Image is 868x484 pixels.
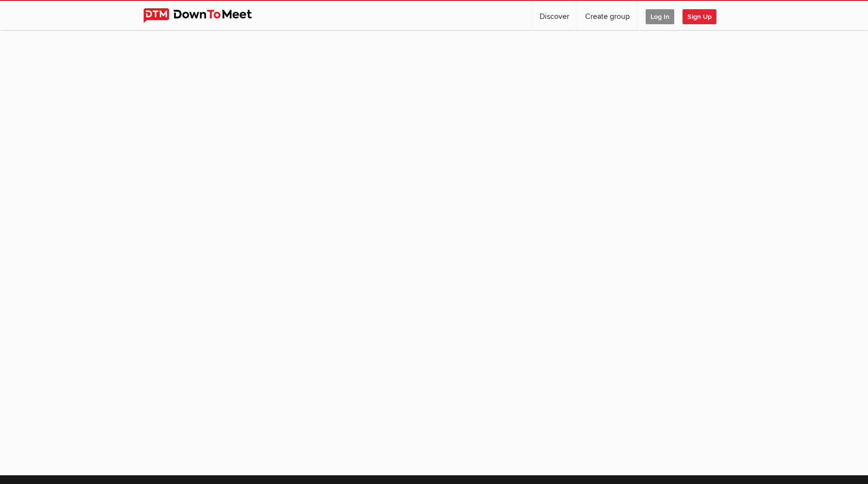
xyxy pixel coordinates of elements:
[682,1,724,30] a: Sign Up
[143,8,267,23] img: DownToMeet
[646,9,674,24] span: Log In
[638,1,682,30] a: Log In
[577,1,637,30] a: Create group
[532,1,577,30] a: Discover
[682,9,716,24] span: Sign Up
